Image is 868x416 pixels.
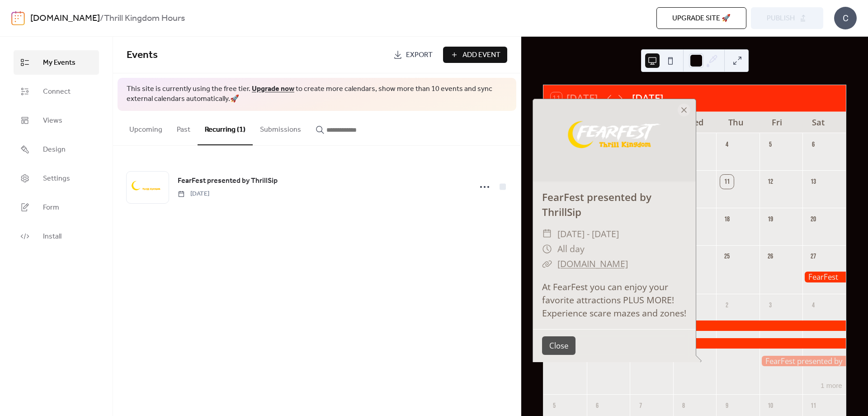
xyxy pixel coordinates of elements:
div: 11 [807,399,821,413]
span: This site is currently using the free tier. to create more calendars, show more than 10 events an... [127,84,507,105]
span: FearFest presented by ThrillSip [178,176,278,186]
div: C [834,7,857,29]
span: All day [557,241,585,256]
span: [DATE] - [DATE] [557,226,619,241]
a: Form [14,195,99,220]
span: Form [43,202,59,213]
span: Design [43,144,66,155]
div: 7 [634,399,648,413]
button: 1 more [817,380,846,390]
div: FearFest presented by ThrillSip [802,272,846,282]
span: Connect [43,86,71,97]
span: Export [406,50,433,61]
button: Submissions [253,111,308,144]
div: 25 [720,249,734,263]
div: 12 [763,175,777,189]
a: Views [14,108,99,133]
div: 18 [720,212,734,226]
div: 6 [807,138,821,152]
a: Install [14,224,99,249]
a: My Events [14,50,99,75]
button: Add Event [443,47,507,63]
span: Views [43,115,62,126]
a: FearFest presented by ThrillSip [542,190,651,220]
span: Add Event [462,50,500,61]
a: Upgrade now [252,82,294,96]
div: 3 [763,298,777,312]
button: Upcoming [122,111,170,144]
span: Settings [43,173,70,184]
span: [DATE] [178,189,209,199]
div: ​ [542,241,552,256]
div: ​ [542,256,552,271]
div: Thu [715,112,756,133]
span: Upgrade site 🚀 [672,13,731,24]
div: 4 [720,138,734,152]
a: Export [387,47,439,63]
div: 6 [590,399,604,413]
div: 11 [720,175,734,189]
div: 27 [807,249,821,263]
div: At FearFest you can enjoy your favorite attractions PLUS MORE! Experience scare mazes and zones! [533,280,696,320]
div: FearFest presented by ThrillSip [759,356,846,367]
a: FearFest presented by ThrillSip [178,175,278,187]
img: logo [11,11,25,25]
a: Design [14,137,99,162]
button: Past [170,111,198,144]
button: Recurring (1) [198,111,253,145]
div: 2 [720,298,734,312]
div: 8 [677,399,691,413]
a: [DOMAIN_NAME] [30,10,100,27]
div: 5 [763,138,777,152]
div: 4 [807,298,821,312]
a: Settings [14,166,99,191]
div: Fri [756,112,797,133]
div: 20 [807,212,821,226]
button: Close [542,336,576,355]
div: Sat [797,112,839,133]
b: Thrill Kingdom Hours [104,10,185,27]
b: / [100,10,104,27]
a: Connect [14,79,99,104]
div: 13 [807,175,821,189]
div: ​ [542,226,552,241]
div: 26 [763,249,777,263]
div: 10 [763,399,777,413]
div: [DATE] [632,91,663,106]
div: 19 [763,212,777,226]
span: My Events [43,57,75,68]
span: Install [43,231,61,242]
div: 5 [547,399,561,413]
a: [DOMAIN_NAME] [557,258,628,270]
span: Events [127,45,158,65]
button: Upgrade site 🚀 [656,7,746,29]
div: 9 [720,399,734,413]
